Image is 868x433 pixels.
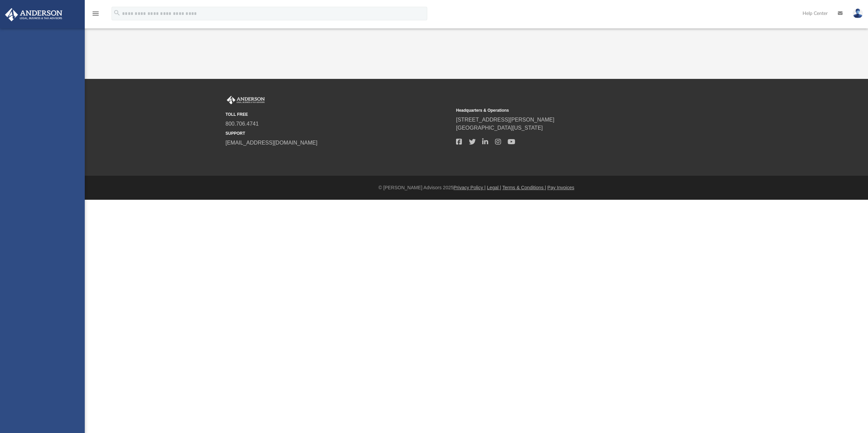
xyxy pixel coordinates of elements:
[225,96,266,105] img: Anderson Advisors Platinum Portal
[92,13,100,18] a: menu
[502,185,546,190] a: Terms & Conditions |
[113,9,121,17] i: search
[487,185,501,190] a: Legal |
[85,184,868,191] div: © [PERSON_NAME] Advisors 2025
[456,107,682,113] small: Headquarters & Operations
[225,130,451,136] small: SUPPORT
[225,121,259,127] a: 800.706.4741
[547,185,574,190] a: Pay Invoices
[456,125,543,131] a: [GEOGRAPHIC_DATA][US_STATE]
[3,8,64,21] img: Anderson Advisors Platinum Portal
[225,111,451,117] small: TOLL FREE
[456,117,554,123] a: [STREET_ADDRESS][PERSON_NAME]
[225,140,317,146] a: [EMAIL_ADDRESS][DOMAIN_NAME]
[92,9,100,18] i: menu
[454,185,486,190] a: Privacy Policy |
[853,8,863,18] img: User Pic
